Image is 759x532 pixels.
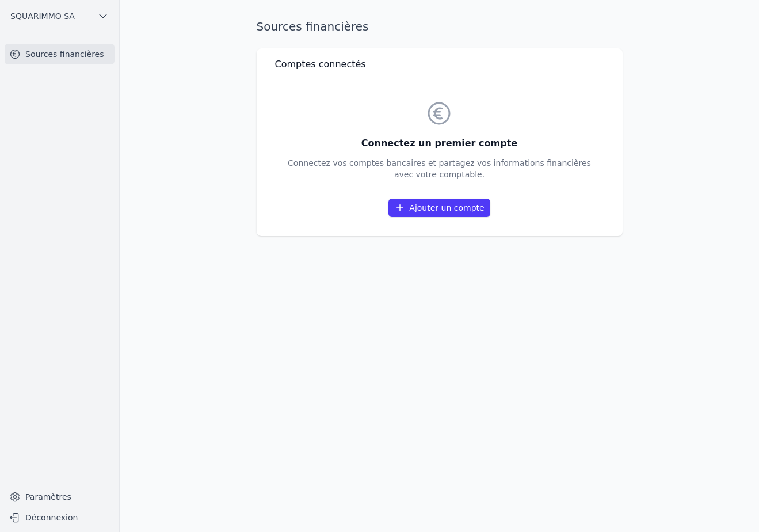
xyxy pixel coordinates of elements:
[288,136,591,150] h3: Connectez un premier compte
[257,18,369,35] h1: Sources financières
[5,44,115,64] a: Sources financières
[5,7,115,25] button: SQUARIMMO SA
[5,488,115,506] a: Paramètres
[288,157,591,180] p: Connectez vos comptes bancaires et partagez vos informations financières avec votre comptable.
[388,199,490,217] a: Ajouter un compte
[275,58,366,71] h3: Comptes connectés
[5,508,115,527] button: Déconnexion
[10,10,75,22] span: SQUARIMMO SA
